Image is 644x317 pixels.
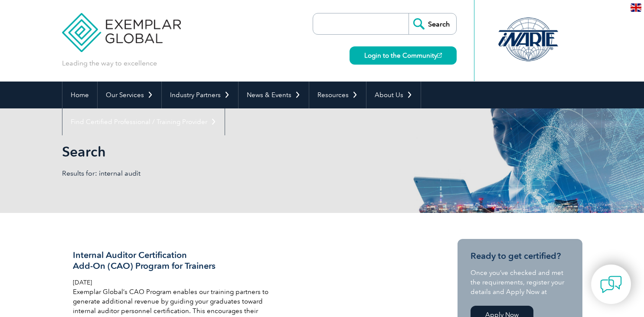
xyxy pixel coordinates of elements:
p: Results for: internal audit [62,169,322,178]
a: Find Certified Professional / Training Provider [62,108,225,135]
a: Our Services [98,82,161,108]
a: Industry Partners [162,82,238,108]
a: About Us [366,82,421,108]
a: Home [62,82,97,108]
a: News & Events [239,82,309,108]
h3: Ready to get certified? [471,251,569,261]
img: en [631,3,641,12]
img: contact-chat.png [600,274,622,295]
img: open_square.png [437,53,442,58]
span: [DATE] [73,279,92,286]
p: Once you’ve checked and met the requirements, register your details and Apply Now at [471,268,569,297]
p: Leading the way to excellence [62,59,157,68]
h1: Search [62,143,395,160]
h3: Internal Auditor Certification Add-On (CAO) Program for Trainers [73,250,278,271]
a: Resources [309,82,366,108]
input: Search [409,13,456,34]
a: Login to the Community [350,46,457,65]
